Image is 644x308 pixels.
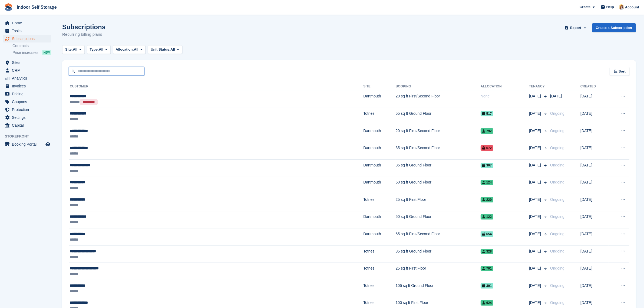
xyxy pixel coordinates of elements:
td: 50 sq ft Ground Floor [396,211,481,228]
span: [DATE] [529,197,542,202]
span: Protection [12,106,44,113]
span: Storefront [5,134,54,139]
td: 65 sq ft First/Second Floor [396,228,481,246]
a: menu [3,106,51,113]
td: 35 sq ft Ground Floor [396,159,481,177]
td: [DATE] [580,228,609,246]
img: stora-icon-8386f47178a22dfd0bd8f6a31ec36ba5ce8667c1dd55bd0f319d3a0aa187defe.svg [4,3,12,11]
span: [DATE] [529,111,542,116]
td: Dartmouth [363,211,395,228]
span: [DATE] [529,300,542,306]
span: Tasks [12,27,44,35]
span: All [134,47,138,52]
span: All [170,47,175,52]
button: Export [564,23,588,32]
a: menu [3,98,51,106]
span: Ongoing [550,111,564,116]
span: [DATE] [529,231,542,237]
span: [DATE] [529,179,542,185]
td: 35 sq ft Ground Floor [396,245,481,263]
span: Type: [90,47,99,52]
span: Unit Status: [151,47,170,52]
h1: Subscriptions [62,23,105,31]
span: Ongoing [550,300,564,305]
td: 20 sq ft First/Second Floor [396,125,481,142]
a: menu [3,19,51,27]
span: All [73,47,77,52]
span: Ongoing [550,249,564,253]
span: Home [12,19,44,27]
span: 792 [481,128,493,134]
span: Analytics [12,74,44,82]
span: 122 [481,214,493,219]
td: [DATE] [580,125,609,142]
td: [DATE] [580,177,609,194]
a: menu [3,67,51,74]
span: 124 [481,180,493,185]
span: Site: [65,47,73,52]
td: [DATE] [580,108,609,125]
span: Create [580,4,590,10]
span: 672 [481,145,493,151]
span: [DATE] [529,145,542,151]
td: 50 sq ft Ground Floor [396,177,481,194]
td: Totnes [363,263,395,280]
span: [DATE] [550,94,562,98]
span: 517 [481,111,493,116]
a: menu [3,35,51,42]
span: Ongoing [550,214,564,219]
td: [DATE] [580,159,609,177]
span: [DATE] [529,214,542,219]
span: 654 [481,231,493,237]
td: 25 sq ft First Floor [396,263,481,280]
a: Indoor Self Storage [15,3,59,12]
td: Totnes [363,108,395,125]
td: Dartmouth [363,91,395,108]
span: [DATE] [529,162,542,168]
span: [DATE] [529,248,542,254]
td: 35 sq ft First/Second Floor [396,142,481,160]
a: menu [3,74,51,82]
p: Recurring billing plans [62,31,105,38]
span: Pricing [12,90,44,98]
a: Price increases NEW [12,50,51,55]
img: Joanne Smith [619,4,624,10]
td: 25 sq ft First Floor [396,194,481,211]
td: Totnes [363,245,395,263]
a: menu [3,122,51,129]
td: 20 sq ft First/Second Floor [396,91,481,108]
span: 220 [481,197,493,202]
th: Tenancy [529,82,548,91]
a: Create a Subscription [592,23,636,32]
td: [DATE] [580,194,609,211]
td: [DATE] [580,245,609,263]
td: [DATE] [580,142,609,160]
td: Totnes [363,194,395,211]
td: 55 sq ft Ground Floor [396,108,481,125]
span: Coupons [12,98,44,106]
span: Booking Portal [12,140,44,148]
span: 624 [481,300,493,306]
span: Ongoing [550,129,564,133]
a: menu [3,114,51,121]
span: Ongoing [550,180,564,184]
span: All [99,47,103,52]
span: Ongoing [550,197,564,202]
a: menu [3,59,51,66]
th: Booking [396,82,481,91]
td: Dartmouth [363,159,395,177]
td: Dartmouth [363,142,395,160]
th: Allocation [481,82,529,91]
th: Created [580,82,609,91]
a: Contracts [12,43,51,48]
span: [DATE] [529,93,542,99]
span: 701 [481,266,493,271]
td: Totnes [363,280,395,297]
button: Allocation: All [113,45,146,54]
td: 105 sq ft Ground Floor [396,280,481,297]
span: [DATE] [529,283,542,289]
span: [DATE] [529,266,542,271]
span: Ongoing [550,266,564,270]
span: Sites [12,59,44,66]
span: Invoices [12,82,44,90]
